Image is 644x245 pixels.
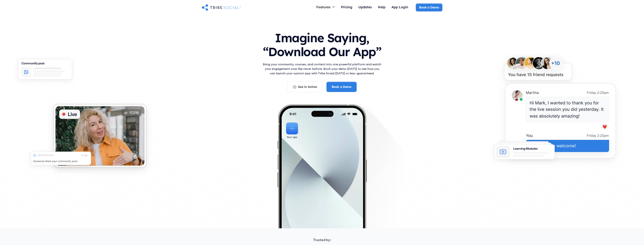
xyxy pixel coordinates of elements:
a: home [202,4,241,11]
img: An illustration of Community Feed [13,55,77,86]
a: Pricing [338,3,355,11]
img: An illustration of New friends requests [496,51,580,90]
div: Updates [358,5,372,9]
img: An illustration of chat [496,77,625,170]
div: Trusted by: [202,237,442,242]
img: An illustration of push notification [26,148,96,171]
a: Updates [355,3,375,11]
div: Your app [287,135,297,139]
a: Book a Demo [416,3,442,11]
div: Help [378,5,385,9]
div: See in Action [298,85,317,89]
div: Pricing [341,5,352,9]
p: Bring your community, courses, and content into one powerful platform and watch your engagement s... [262,62,382,75]
div: App Login [391,5,408,9]
h1: Imagine Saying, “Download Our App” [262,27,382,60]
img: An illustration of Live video [45,98,155,178]
a: App Login [388,3,411,11]
div: Features [316,5,331,9]
img: An illustration of Learning Modules [489,138,560,166]
div: Features [313,3,338,11]
a: Book a Demo [326,82,357,92]
a: See in Action [287,81,323,92]
a: Help [375,3,388,11]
